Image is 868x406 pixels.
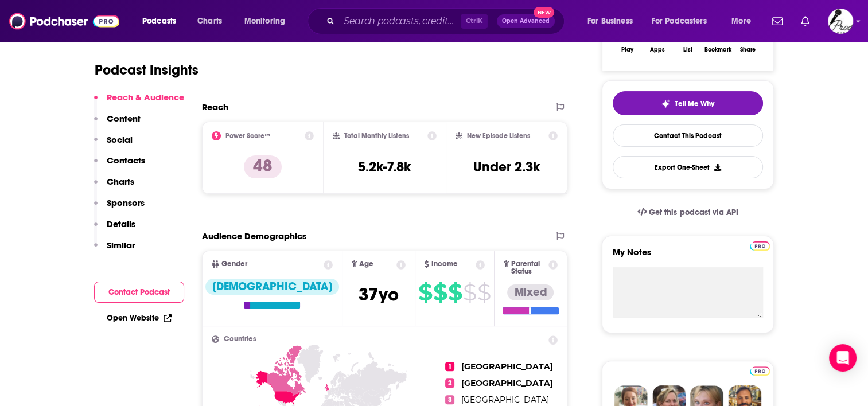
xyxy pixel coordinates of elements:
[359,283,399,306] span: 37 yo
[344,132,409,140] h2: Total Monthly Listens
[418,283,432,302] span: $
[107,113,141,124] p: Content
[473,158,540,175] h3: Under 2.3k
[461,14,488,29] span: Ctrl K
[750,366,770,376] img: Podchaser Pro
[448,283,462,302] span: $
[358,158,411,175] h3: 5.2k-7.8k
[461,361,553,372] span: [GEOGRAPHIC_DATA]
[107,240,135,251] p: Similar
[511,260,547,275] span: Parental Status
[107,197,145,208] p: Sponsors
[502,18,550,24] span: Open Advanced
[318,8,575,34] div: Search podcasts, credits, & more...
[740,46,756,53] div: Share
[768,11,787,31] a: Show notifications dropdown
[829,344,857,372] div: Open Intercom Messenger
[613,124,763,147] a: Contact This Podcast
[675,99,714,108] span: Tell Me Why
[236,12,300,30] button: open menu
[197,13,222,29] span: Charts
[94,240,135,261] button: Similar
[661,99,670,108] img: tell me why sparkle
[461,378,553,388] span: [GEOGRAPHIC_DATA]
[723,12,765,30] button: open menu
[94,282,184,303] button: Contact Podcast
[828,9,853,34] span: Logged in as sdonovan
[507,284,554,300] div: Mixed
[828,9,853,34] img: User Profile
[9,10,119,32] img: Podchaser - Follow, Share and Rate Podcasts
[477,283,491,302] span: $
[94,197,145,218] button: Sponsors
[224,335,256,343] span: Countries
[134,12,191,30] button: open menu
[461,395,549,405] span: [GEOGRAPHIC_DATA]
[202,231,306,241] h2: Audience Demographics
[202,101,228,112] h2: Reach
[467,132,530,140] h2: New Episode Listens
[339,12,461,30] input: Search podcasts, credits, & more...
[579,12,647,30] button: open menu
[621,46,633,53] div: Play
[652,13,707,29] span: For Podcasters
[244,13,285,29] span: Monitoring
[497,14,555,28] button: Open AdvancedNew
[750,240,770,251] a: Pro website
[704,46,731,53] div: Bookmark
[107,218,135,229] p: Details
[613,91,763,115] button: tell me why sparkleTell Me Why
[94,134,133,155] button: Social
[431,260,458,268] span: Income
[95,61,198,79] h1: Podcast Insights
[683,46,692,53] div: List
[94,92,184,113] button: Reach & Audience
[221,260,247,268] span: Gender
[107,313,172,323] a: Open Website
[463,283,476,302] span: $
[94,218,135,240] button: Details
[94,176,134,197] button: Charts
[225,132,270,140] h2: Power Score™
[445,378,454,388] span: 2
[142,13,176,29] span: Podcasts
[587,13,633,29] span: For Business
[445,395,454,404] span: 3
[94,113,141,134] button: Content
[828,9,853,34] button: Show profile menu
[613,156,763,178] button: Export One-Sheet
[613,247,763,267] label: My Notes
[190,12,229,30] a: Charts
[649,208,738,217] span: Get this podcast via API
[750,241,770,251] img: Podchaser Pro
[205,279,339,295] div: [DEMOGRAPHIC_DATA]
[244,155,282,178] p: 48
[107,176,134,187] p: Charts
[750,365,770,376] a: Pro website
[107,155,145,166] p: Contacts
[107,134,133,145] p: Social
[644,12,723,30] button: open menu
[107,92,184,103] p: Reach & Audience
[650,46,665,53] div: Apps
[359,260,373,268] span: Age
[731,13,751,29] span: More
[433,283,447,302] span: $
[628,198,748,227] a: Get this podcast via API
[796,11,814,31] a: Show notifications dropdown
[534,7,554,18] span: New
[445,362,454,371] span: 1
[94,155,145,176] button: Contacts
